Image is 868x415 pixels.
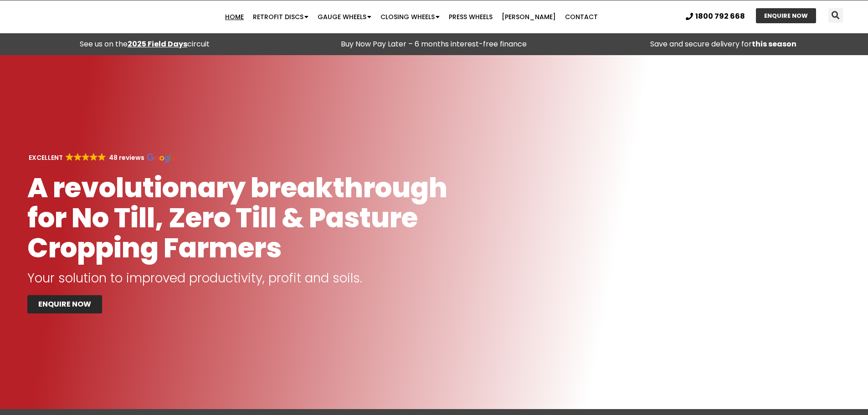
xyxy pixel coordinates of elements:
[27,295,102,313] a: ENQUIRE NOW
[109,153,144,162] strong: 48 reviews
[695,13,745,20] span: 1800 792 668
[27,153,175,162] a: EXCELLENT GoogleGoogleGoogleGoogleGoogle 48 reviews Google
[38,301,91,308] span: ENQUIRE NOW
[686,13,745,20] a: 1800 792 668
[752,39,796,49] strong: this season
[828,8,843,23] div: Search
[66,153,73,161] img: Google
[376,8,444,26] a: Closing Wheels
[27,3,118,31] img: Ryan NT logo
[90,153,98,161] img: Google
[294,38,574,51] p: Buy Now Pay Later – 6 months interest-free finance
[313,8,376,26] a: Gauge Wheels
[444,8,497,26] a: Press Wheels
[27,173,475,263] h1: A revolutionary breakthrough for No Till, Zero Till & Pasture Cropping Farmers
[5,38,285,51] div: See us on the circuit
[168,8,654,26] nav: Menu
[221,8,248,26] a: Home
[560,8,602,26] a: Contact
[128,39,187,49] a: 2025 Field Days
[764,13,808,19] span: ENQUIRE NOW
[74,153,82,161] img: Google
[583,38,863,51] p: Save and secure delivery for
[248,8,313,26] a: Retrofit Discs
[756,8,816,23] a: ENQUIRE NOW
[29,153,63,162] strong: EXCELLENT
[147,154,175,163] img: Google
[497,8,560,26] a: [PERSON_NAME]
[98,153,106,161] img: Google
[82,153,90,161] img: Google
[27,269,362,287] span: Your solution to improved productivity, profit and soils.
